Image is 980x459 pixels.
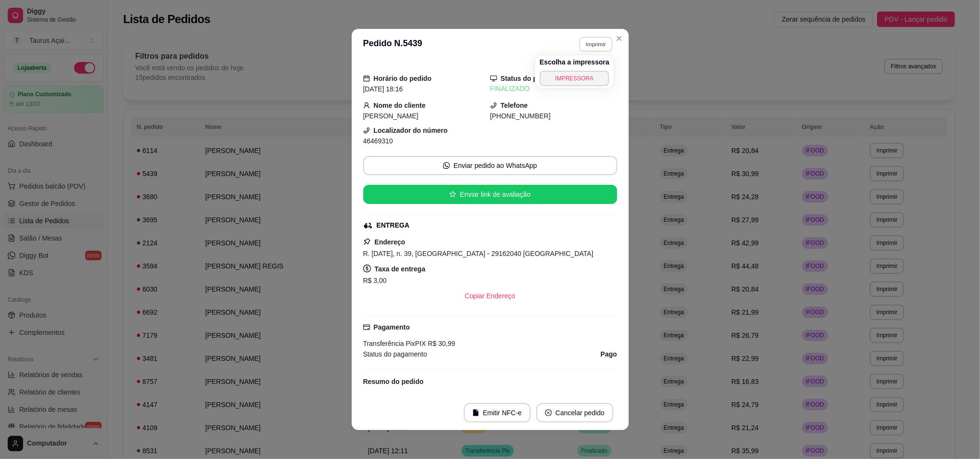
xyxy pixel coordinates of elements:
div: FINALIZADO [490,84,617,94]
span: file [472,409,479,416]
strong: Localizador do número [374,127,448,134]
span: pushpin [363,238,371,245]
strong: Endereço [375,238,406,246]
span: [DATE] 18:16 [363,85,403,93]
strong: Status do pedido [501,75,556,82]
span: Status do pagamento [363,349,427,359]
span: 46469310 [363,137,393,145]
strong: Nome do cliente [374,102,426,109]
span: R$ 3,00 [363,277,387,284]
span: star [449,191,456,198]
button: Imprimir [579,37,612,51]
strong: Resumo do pedido [363,378,424,385]
span: [PERSON_NAME] [363,112,419,120]
strong: Telefone [501,102,528,109]
span: phone [490,102,497,109]
span: credit-card [363,324,370,331]
h4: Escolha a impressora [540,57,610,67]
h3: Pedido N. 5439 [363,37,422,52]
button: Close [611,31,627,46]
button: starEnviar link de avaliação [363,185,617,204]
button: IMPRESSORA [540,71,610,86]
span: R. [DATE], n. 39, [GEOGRAPHIC_DATA] - 29162040 [GEOGRAPHIC_DATA] [363,250,594,257]
span: close-circle [545,409,552,416]
strong: Pago [600,350,617,358]
span: whats-app [443,162,450,169]
span: dollar [363,265,371,272]
span: [PHONE_NUMBER] [490,112,551,120]
div: ENTREGA [377,220,409,230]
span: calendar [363,75,370,82]
span: desktop [490,75,497,82]
button: close-circleCancelar pedido [536,403,613,422]
button: whats-appEnviar pedido ao WhatsApp [363,156,617,175]
button: fileEmitir NFC-e [464,403,531,422]
span: Transferência Pix PIX [363,340,426,347]
strong: Taxa de entrega [375,265,426,273]
strong: Pagamento [374,323,410,331]
span: R$ 30,99 [426,340,456,347]
span: user [363,102,370,109]
strong: Horário do pedido [374,75,432,82]
span: phone [363,127,370,134]
button: Copiar Endereço [457,286,523,306]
